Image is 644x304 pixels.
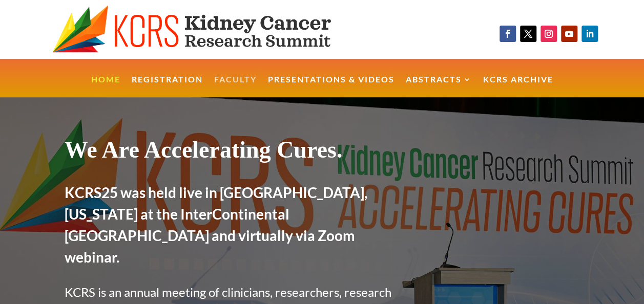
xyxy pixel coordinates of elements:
[91,76,120,98] a: Home
[581,26,598,42] a: Follow on LinkedIn
[483,76,553,98] a: KCRS Archive
[65,182,399,273] h2: KCRS25 was held live in [GEOGRAPHIC_DATA], [US_STATE] at the InterContinental [GEOGRAPHIC_DATA] a...
[268,76,394,98] a: Presentations & Videos
[65,136,399,169] h1: We Are Accelerating Cures.
[406,76,472,98] a: Abstracts
[214,76,257,98] a: Faculty
[520,26,536,42] a: Follow on X
[500,26,516,42] a: Follow on Facebook
[561,26,577,42] a: Follow on Youtube
[132,76,203,98] a: Registration
[541,26,557,42] a: Follow on Instagram
[52,5,365,54] img: KCRS generic logo wide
